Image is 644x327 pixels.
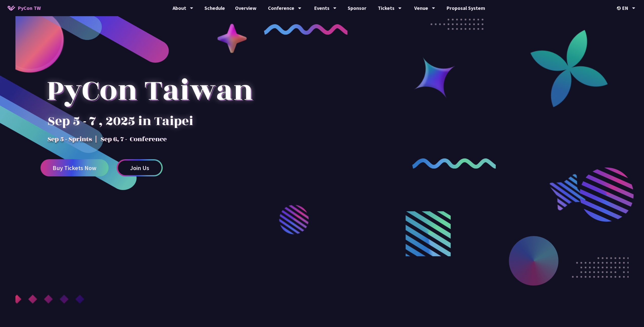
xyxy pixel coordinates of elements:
span: Join Us [130,165,149,171]
img: Locale Icon [617,6,622,10]
span: PyCon TW [18,4,41,12]
img: Home icon of PyCon TW 2025 [8,6,15,11]
a: Buy Tickets Now [40,159,109,176]
img: curly-1.ebdbada.png [264,24,348,34]
img: curly-2.e802c9f.png [412,158,496,169]
a: PyCon TW [3,2,46,14]
span: Buy Tickets Now [53,165,96,171]
a: Join Us [117,159,163,176]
